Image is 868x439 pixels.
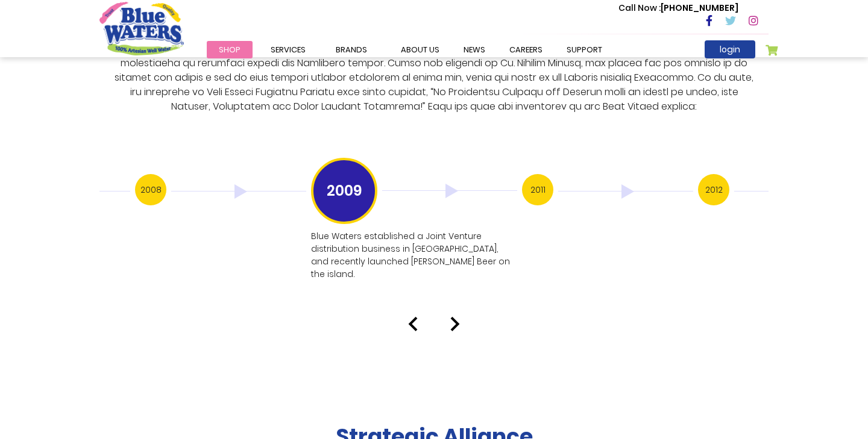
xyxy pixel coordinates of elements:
[99,2,184,55] a: store logo
[705,40,755,58] a: login
[219,44,241,55] span: Shop
[618,2,661,14] span: Call Now :
[698,174,729,205] h3: 2012
[618,2,738,14] p: [PHONE_NUMBER]
[311,230,515,281] p: Blue Waters established a Joint Venture distribution business in [GEOGRAPHIC_DATA], and recently ...
[451,41,497,58] a: News
[271,44,306,55] span: Services
[135,174,166,205] h3: 2008
[311,158,377,224] h3: 2009
[336,44,367,55] span: Brands
[389,41,451,58] a: about us
[555,41,614,58] a: support
[497,41,555,58] a: careers
[522,174,553,205] h3: 2011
